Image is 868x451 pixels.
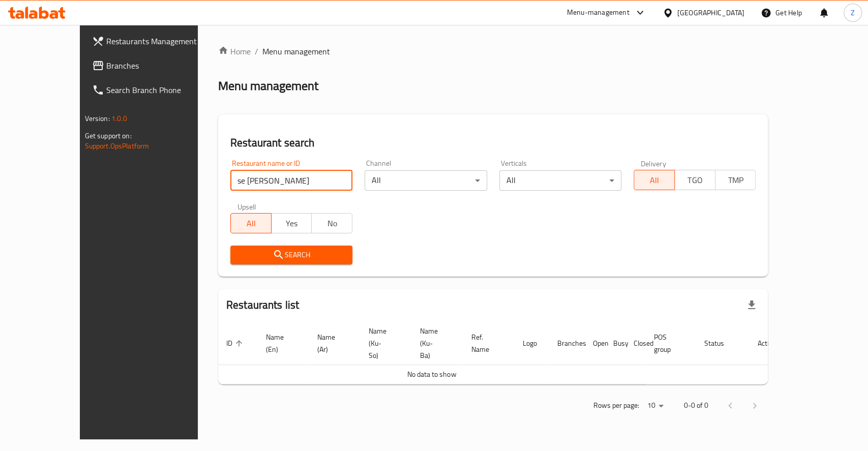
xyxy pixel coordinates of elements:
span: TGO [679,173,711,188]
div: Menu-management [567,7,630,19]
th: Branches [549,322,585,365]
th: Logo [515,322,549,365]
span: Status [704,337,737,349]
span: All [235,216,267,231]
span: No data to show [407,368,456,381]
p: 0-0 of 0 [683,399,708,412]
button: TGO [674,170,715,190]
span: All [638,173,671,188]
span: Restaurants Management [106,35,217,47]
div: All [499,170,621,191]
table: enhanced table [218,322,785,384]
span: TMP [720,173,752,188]
span: Name (En) [266,331,297,355]
span: Get support on: [85,129,132,142]
th: Action [750,322,785,365]
span: Branches [106,59,217,72]
span: Search Branch Phone [106,84,217,96]
button: No [311,213,352,233]
h2: Restaurant search [230,135,756,151]
span: Search [238,249,344,261]
span: Z [851,7,855,18]
span: Menu management [262,45,330,57]
th: Open [585,322,605,365]
button: All [634,170,675,190]
h2: Restaurants list [226,297,299,313]
h2: Menu management [218,78,318,94]
span: Ref. Name [471,331,502,355]
th: Closed [625,322,646,365]
div: [GEOGRAPHIC_DATA] [677,7,744,18]
div: All [365,170,487,191]
div: Rows per page: [643,398,667,413]
span: Name (Ku-So) [369,325,400,362]
p: Rows per page: [593,399,639,412]
span: ID [226,337,246,349]
a: Home [218,45,251,57]
span: Yes [276,216,308,231]
label: Delivery [641,160,666,167]
button: All [230,213,272,233]
span: Version: [85,112,110,125]
nav: breadcrumb [218,45,768,57]
a: Restaurants Management [84,29,225,53]
a: Branches [84,53,225,78]
a: Support.OpsPlatform [85,139,149,153]
span: POS group [654,331,684,355]
button: Search [230,246,352,264]
button: Yes [271,213,312,233]
div: Export file [739,293,764,317]
span: No [316,216,348,231]
th: Busy [605,322,625,365]
span: Name (Ar) [317,331,348,355]
a: Search Branch Phone [84,78,225,102]
li: / [255,45,258,57]
input: Search for restaurant name or ID.. [230,170,352,191]
span: Name (Ku-Ba) [420,325,451,362]
button: TMP [715,170,756,190]
span: 1.0.0 [111,112,127,125]
label: Upsell [237,203,256,210]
